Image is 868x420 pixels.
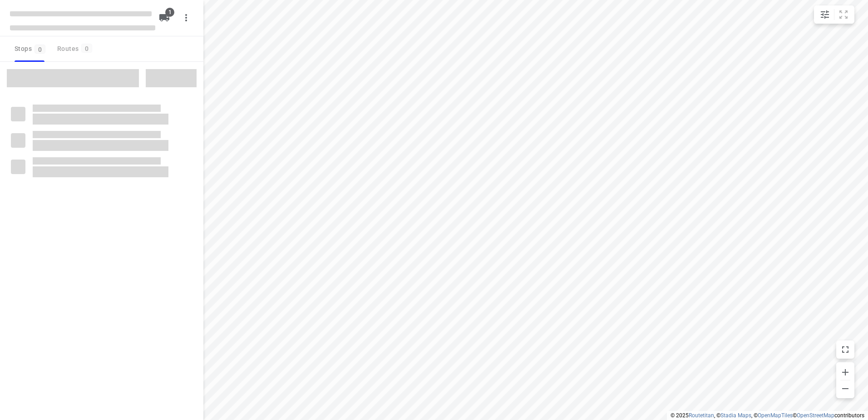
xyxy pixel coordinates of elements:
[720,412,751,419] a: Stadia Maps
[797,412,834,419] a: OpenStreetMap
[814,5,854,24] div: small contained button group
[671,412,864,419] li: © 2025 , © , © © contributors
[758,412,793,419] a: OpenMapTiles
[689,412,714,419] a: Routetitan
